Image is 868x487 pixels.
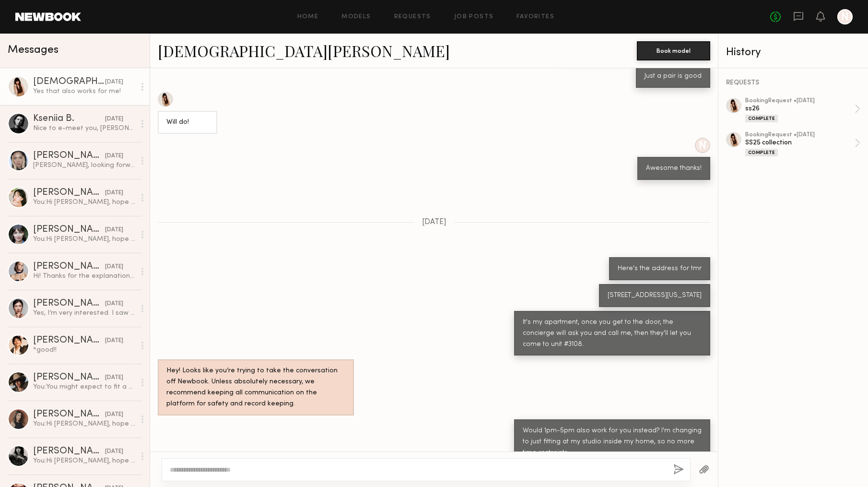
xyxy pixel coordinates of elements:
[33,161,135,170] div: [PERSON_NAME], looking forward to another chance!
[33,419,135,428] div: You: Hi [PERSON_NAME], hope you're doing well. I'm a womenswear fashion designer currently workin...
[105,447,123,456] div: [DATE]
[646,163,702,174] div: Awesome thanks!
[745,115,778,122] div: Complete
[33,188,105,198] div: [PERSON_NAME]
[637,41,710,60] button: Book model
[745,98,860,122] a: bookingRequest •[DATE]ss26Complete
[105,373,123,382] div: [DATE]
[33,410,105,419] div: [PERSON_NAME]
[33,225,105,235] div: [PERSON_NAME]
[33,235,135,244] div: You: Hi [PERSON_NAME], hope you're doing well. I'm a womenswear fashion designer currently workin...
[33,336,105,345] div: [PERSON_NAME]
[837,9,853,24] a: N
[105,262,123,272] div: [DATE]
[33,272,135,281] div: Hi! Thanks for the explanation — that really helps. I’m interested! I just moved to Downtown, so ...
[33,456,135,465] div: You: Hi [PERSON_NAME], hope you're doing well. I'm a womenswear fashion designer currently workin...
[33,345,135,355] div: *good!!
[726,47,860,58] div: History
[637,46,710,54] a: Book model
[33,124,135,133] div: Nice to e-meet you, [PERSON_NAME]! I’m currently in [GEOGRAPHIC_DATA], but I go back to LA pretty...
[158,40,450,61] a: [DEMOGRAPHIC_DATA][PERSON_NAME]
[516,14,554,20] a: Favorites
[422,218,446,226] span: [DATE]
[105,152,123,161] div: [DATE]
[105,189,123,198] div: [DATE]
[8,45,59,56] span: Messages
[105,226,123,235] div: [DATE]
[33,114,105,124] div: Kseniia B.
[726,80,860,86] div: REQUESTS
[297,14,319,20] a: Home
[745,132,860,156] a: bookingRequest •[DATE]SS25 collectionComplete
[745,98,855,104] div: booking Request • [DATE]
[454,14,494,20] a: Job Posts
[394,14,431,20] a: Requests
[166,366,345,410] div: Hey! Looks like you’re trying to take the conversation off Newbook. Unless absolutely necessary, ...
[33,299,105,309] div: [PERSON_NAME]
[33,198,135,207] div: You: Hi [PERSON_NAME], hope you're doing well. I'm a womenswear fashion designer currently workin...
[745,132,855,138] div: booking Request • [DATE]
[745,104,855,113] div: ss26
[33,151,105,161] div: [PERSON_NAME]
[745,149,778,156] div: Complete
[105,299,123,309] div: [DATE]
[645,71,702,82] div: Just a pair is good
[341,14,371,20] a: Models
[33,382,135,392] div: You: You might expect to fit a total of 12-14 pieces at each round of fitting, instead of 28. Bec...
[33,262,105,272] div: [PERSON_NAME]
[523,317,702,350] div: It's my apartment, once you get to the door, the concierge will ask you and call me, then they'll...
[33,447,105,456] div: [PERSON_NAME]
[105,115,123,124] div: [DATE]
[33,373,105,382] div: [PERSON_NAME]
[523,426,702,459] div: Would 1pm-5pm also work for you instead? I'm changing to just fitting at my studio inside my home...
[618,263,702,274] div: Here's the address for tmr
[33,87,135,96] div: Yes that also works for me!
[745,138,855,147] div: SS25 collection
[105,336,123,345] div: [DATE]
[166,117,209,128] div: Will do!
[105,410,123,419] div: [DATE]
[608,290,702,301] div: [STREET_ADDRESS][US_STATE]
[33,77,105,87] div: [DEMOGRAPHIC_DATA][PERSON_NAME]
[105,78,123,87] div: [DATE]
[33,309,135,318] div: Yes, I’m very interested. I saw your instagram and your work looks beautiful.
